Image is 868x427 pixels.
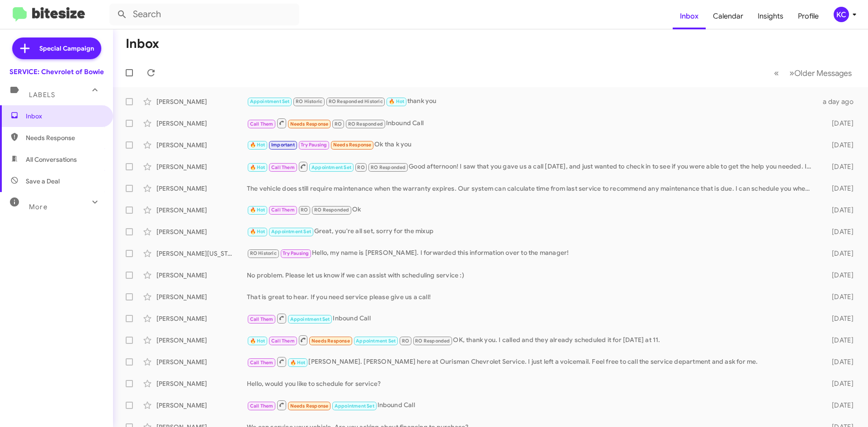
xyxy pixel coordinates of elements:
[250,250,277,256] span: RO Historic
[156,314,247,323] div: [PERSON_NAME]
[247,399,817,411] div: Inbound Call
[817,162,861,171] div: [DATE]
[156,271,247,280] div: [PERSON_NAME]
[247,117,817,129] div: Inbound Call
[156,379,247,388] div: [PERSON_NAME]
[26,155,77,164] span: All Conversations
[769,64,784,82] button: Previous
[389,99,404,104] span: 🔥 Hot
[335,121,342,127] span: RO
[290,360,306,366] span: 🔥 Hot
[156,227,247,236] div: [PERSON_NAME]
[126,37,159,51] h1: Inbox
[784,64,857,82] button: Next
[247,184,817,193] div: The vehicle does still require maintenance when the warranty expires. Our system can calculate ti...
[290,403,329,409] span: Needs Response
[402,338,409,344] span: RO
[156,141,247,150] div: [PERSON_NAME]
[271,164,295,170] span: Call Them
[250,360,274,366] span: Call Them
[348,121,383,127] span: RO Responded
[769,64,857,82] nav: Page navigation example
[834,7,849,22] div: KC
[156,249,247,258] div: [PERSON_NAME][US_STATE]
[26,112,103,121] span: Inbox
[271,207,295,213] span: Call Them
[750,3,791,29] a: Insights
[156,97,247,106] div: [PERSON_NAME]
[12,38,101,59] a: Special Campaign
[301,207,308,213] span: RO
[817,141,861,150] div: [DATE]
[109,4,299,25] input: Search
[356,338,396,344] span: Appointment Set
[789,67,794,79] span: »
[247,313,817,324] div: Inbound Call
[156,119,247,128] div: [PERSON_NAME]
[329,99,383,104] span: RO Responded Historic
[311,164,351,170] span: Appointment Set
[817,271,861,280] div: [DATE]
[774,67,779,79] span: «
[335,403,374,409] span: Appointment Set
[247,356,817,367] div: [PERSON_NAME]. [PERSON_NAME] here at Ourisman Chevrolet Service. I just left a voicemail. Feel fr...
[290,121,329,127] span: Needs Response
[39,44,94,53] span: Special Campaign
[817,119,861,128] div: [DATE]
[706,3,750,29] a: Calendar
[371,164,406,170] span: RO Responded
[271,229,311,235] span: Appointment Set
[250,316,274,322] span: Call Them
[247,379,817,388] div: Hello, would you like to schedule for service?
[247,248,817,258] div: Hello, my name is [PERSON_NAME]. I forwarded this information over to the manager!
[415,338,450,344] span: RO Responded
[817,206,861,215] div: [DATE]
[247,205,817,215] div: Ok
[156,292,247,301] div: [PERSON_NAME]
[271,338,295,344] span: Call Them
[247,161,817,172] div: Good afternoon! I saw that you gave us a call [DATE], and just wanted to check in to see if you w...
[333,142,372,148] span: Needs Response
[247,96,817,107] div: thank you
[296,99,322,104] span: RO Historic
[250,164,265,170] span: 🔥 Hot
[29,203,47,211] span: More
[817,314,861,323] div: [DATE]
[250,229,265,235] span: 🔥 Hot
[156,206,247,215] div: [PERSON_NAME]
[250,142,265,148] span: 🔥 Hot
[250,99,290,104] span: Appointment Set
[817,184,861,193] div: [DATE]
[826,7,858,22] button: KC
[9,67,104,76] div: SERVICE: Chevrolet of Bowie
[817,336,861,345] div: [DATE]
[301,142,327,148] span: Try Pausing
[156,401,247,410] div: [PERSON_NAME]
[271,142,295,148] span: Important
[156,336,247,345] div: [PERSON_NAME]
[247,140,817,150] div: Ok tha k you
[247,271,817,280] div: No problem. Please let us know if we can assist with scheduling service :)
[791,3,826,29] a: Profile
[314,207,349,213] span: RO Responded
[817,357,861,366] div: [DATE]
[156,184,247,193] div: [PERSON_NAME]
[673,3,706,29] a: Inbox
[817,292,861,301] div: [DATE]
[156,162,247,171] div: [PERSON_NAME]
[817,97,861,106] div: a day ago
[290,316,330,322] span: Appointment Set
[26,133,103,142] span: Needs Response
[817,227,861,236] div: [DATE]
[247,334,817,346] div: OK, thank you. I called and they already scheduled it for [DATE] at 11.
[311,338,350,344] span: Needs Response
[250,338,265,344] span: 🔥 Hot
[250,207,265,213] span: 🔥 Hot
[250,403,274,409] span: Call Them
[29,91,55,99] span: Labels
[247,226,817,237] div: Great, you're all set, sorry for the mixup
